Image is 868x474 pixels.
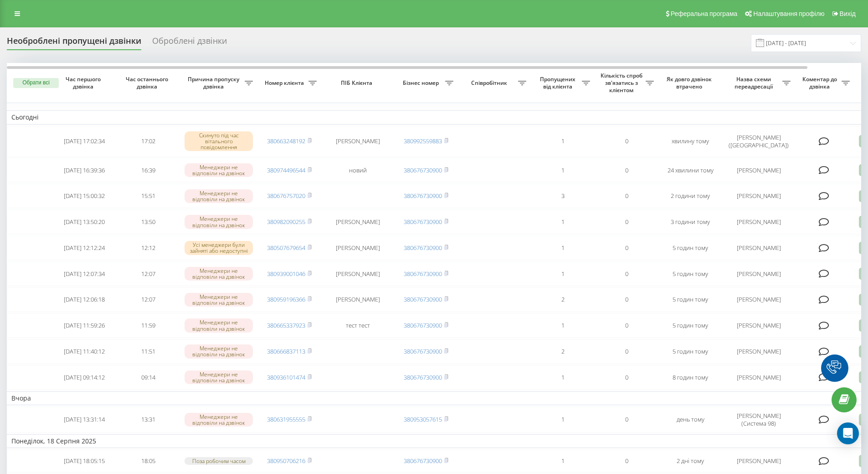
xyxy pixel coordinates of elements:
td: 1 [531,365,595,390]
td: 2 дні тому [658,450,722,472]
td: [PERSON_NAME] [722,236,795,260]
td: 1 [531,126,595,156]
span: Налаштування профілю [753,10,824,17]
div: Менеджери не відповіли на дзвінок [185,413,253,427]
td: 2 години тому [658,184,722,208]
td: [DATE] 13:50:20 [52,210,116,234]
a: 380676730900 [404,457,442,465]
td: 15:51 [116,184,180,208]
span: Час останнього дзвінка [123,76,173,90]
td: 3 [531,184,595,208]
td: 5 годин тому [658,287,722,312]
td: 1 [531,236,595,260]
a: 380974496544 [267,166,305,174]
td: 1 [531,262,595,286]
span: Вихід [840,10,856,17]
td: 1 [531,450,595,472]
a: 380676730900 [404,166,442,174]
td: 12:07 [116,262,180,286]
td: 2 [531,287,595,312]
td: [PERSON_NAME] ([GEOGRAPHIC_DATA]) [722,126,795,156]
div: Менеджери не відповіли на дзвінок [185,344,253,358]
a: 380676730900 [404,321,442,329]
button: Обрати всі [13,78,59,88]
td: 0 [595,313,658,338]
span: Причина пропуску дзвінка [185,76,245,90]
td: 18:05 [116,450,180,472]
span: Час першого дзвінка [60,76,109,90]
td: [DATE] 12:07:34 [52,262,116,286]
td: [PERSON_NAME] [722,184,795,208]
td: [PERSON_NAME] [321,236,394,260]
a: 380982090255 [267,218,305,226]
div: Менеджери не відповіли на дзвінок [185,370,253,384]
td: 1 [531,210,595,234]
td: 0 [595,158,658,182]
td: 0 [595,126,658,156]
a: 380953057615 [404,415,442,423]
a: 380665337923 [267,321,305,329]
div: Менеджери не відповіли на дзвінок [185,189,253,203]
span: Пропущених від клієнта [535,76,582,90]
td: 0 [595,365,658,390]
td: 1 [531,407,595,432]
td: [DATE] 11:40:12 [52,339,116,364]
div: Менеджери не відповіли на дзвінок [185,163,253,177]
td: 1 [531,158,595,182]
td: 0 [595,450,658,472]
span: Співробітник [462,79,518,87]
td: [PERSON_NAME] [722,287,795,312]
span: Як довго дзвінок втрачено [666,76,715,90]
span: Бізнес номер [399,79,445,87]
td: [PERSON_NAME] [321,262,394,286]
td: [PERSON_NAME] [321,126,394,156]
div: Оброблені дзвінки [152,36,227,50]
td: новий [321,158,394,182]
td: [PERSON_NAME] [722,158,795,182]
td: 12:12 [116,236,180,260]
td: 5 годин тому [658,313,722,338]
td: [DATE] 09:14:12 [52,365,116,390]
a: 380936101474 [267,373,305,381]
td: [DATE] 15:00:32 [52,184,116,208]
td: [PERSON_NAME] (Система 98) [722,407,795,432]
td: 8 годин тому [658,365,722,390]
td: [PERSON_NAME] [722,313,795,338]
a: 380631955555 [267,415,305,423]
td: 11:51 [116,339,180,364]
td: 0 [595,407,658,432]
a: 380959196366 [267,295,305,303]
a: 380676757020 [267,192,305,200]
td: 11:59 [116,313,180,338]
td: 5 годин тому [658,236,722,260]
td: 17:02 [116,126,180,156]
td: 0 [595,287,658,312]
td: 24 хвилини тому [658,158,722,182]
div: Менеджери не відповіли на дзвінок [185,293,253,307]
span: Реферальна програма [671,10,738,17]
td: [DATE] 17:02:34 [52,126,116,156]
a: 380676730900 [404,373,442,381]
td: [DATE] 13:31:14 [52,407,116,432]
td: 1 [531,313,595,338]
td: день тому [658,407,722,432]
a: 380676730900 [404,192,442,200]
td: 3 години тому [658,210,722,234]
td: 2 [531,339,595,364]
td: тест тест [321,313,394,338]
td: [PERSON_NAME] [722,339,795,364]
td: 0 [595,210,658,234]
a: 380676730900 [404,347,442,355]
div: Менеджери не відповіли на дзвінок [185,267,253,281]
td: [PERSON_NAME] [321,287,394,312]
td: 09:14 [116,365,180,390]
a: 380663248192 [267,137,305,145]
td: [DATE] 11:59:26 [52,313,116,338]
span: Назва схеми переадресації [727,76,782,90]
td: [DATE] 12:12:24 [52,236,116,260]
td: 12:07 [116,287,180,312]
td: 5 годин тому [658,262,722,286]
td: [PERSON_NAME] [321,210,394,234]
td: 16:39 [116,158,180,182]
span: Коментар до дзвінка [800,76,842,90]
